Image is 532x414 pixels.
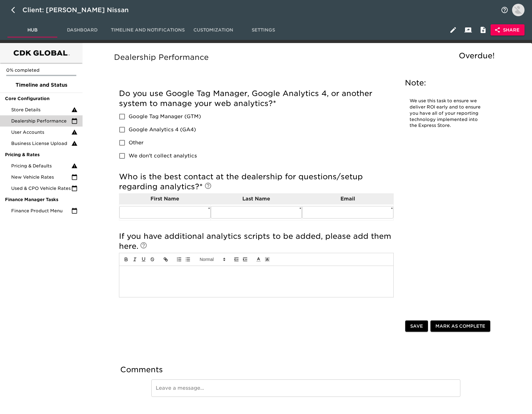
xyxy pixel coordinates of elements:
[242,26,284,34] span: Settings
[211,195,302,203] p: Last Name
[11,118,71,124] span: Dealership Performance
[119,172,394,192] h5: Who is the best contact at the dealership for questions/setup regarding analytics?
[497,2,512,17] button: notifications
[192,26,235,34] span: Customization
[6,67,76,73] p: 0% completed
[11,140,71,147] span: Business License Upload
[435,322,485,330] span: Mark as Complete
[11,208,71,214] span: Finance Product Menu
[120,365,492,375] h5: Comments
[5,196,78,203] span: Finance Manager Tasks
[129,113,201,120] span: Google Tag Manager (GTM)
[11,185,71,191] span: Used & CPO Vehicle Rates
[111,26,185,34] span: Timeline and Notifications
[496,26,520,34] span: Share
[446,22,461,37] button: Edit Hub
[512,4,525,16] img: Profile
[11,26,54,34] span: Hub
[11,129,71,135] span: User Accounts
[491,24,525,36] button: Share
[405,320,428,332] button: Save
[22,5,137,15] div: Client: [PERSON_NAME] Nissan
[114,52,498,62] h5: Dealership Performance
[459,51,495,60] span: Overdue!
[405,78,489,88] h5: Note:
[5,95,78,102] span: Core Configuration
[119,231,394,251] h5: If you have additional analytics scripts to be added, please add them here.
[302,195,393,203] p: Email
[129,139,144,147] span: Other
[129,152,197,160] span: We don't collect analytics
[410,98,484,129] p: We use this task to ensure we deliver ROI early and to ensure you have all of your reporting tech...
[11,174,71,180] span: New Vehicle Rates
[129,126,196,133] span: Google Analytics 4 (GA4)
[430,320,490,332] button: Mark as Complete
[119,89,394,108] h5: Do you use Google Tag Manager, Google Analytics 4, or another system to manage your web analytics?
[119,195,211,203] p: First Name
[5,81,78,89] span: Timeline and Status
[61,26,103,34] span: Dashboard
[5,152,78,158] span: Pricing & Rates
[11,107,71,113] span: Store Details
[410,322,423,330] span: Save
[11,163,71,169] span: Pricing & Defaults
